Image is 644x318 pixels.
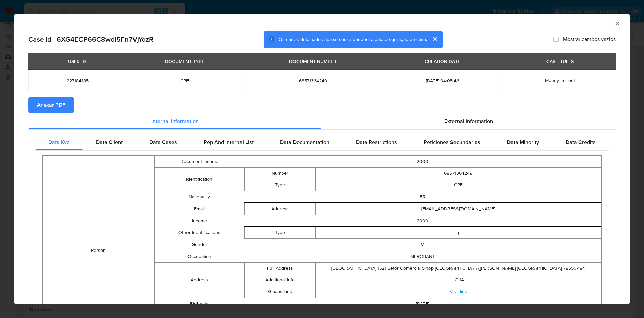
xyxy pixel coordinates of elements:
[316,262,601,274] td: [GEOGRAPHIC_DATA] 1521 Setor Comercial Sinop [GEOGRAPHIC_DATA][PERSON_NAME] [GEOGRAPHIC_DATA] 785...
[244,203,316,215] td: Address
[316,167,601,179] td: 68571364249
[244,262,316,274] td: Full Address
[151,117,199,125] span: Internal information
[566,138,596,146] span: Data Credits
[542,56,578,67] div: CASE RULES
[155,251,244,262] td: Occupation
[244,298,601,310] td: [DATE]
[155,191,244,203] td: Nationality
[444,117,493,125] span: External information
[244,167,316,179] td: Number
[244,155,601,167] td: 2000
[36,78,118,84] span: 1227184185
[155,262,244,298] td: Address
[244,251,601,262] td: MERCHANT
[450,288,467,295] a: Visit link
[14,14,630,304] div: closure-recommendation-modal
[280,138,329,146] span: Data Documentation
[64,56,90,67] div: USER ID
[155,155,244,167] td: Document Income
[252,78,374,84] span: 68571364249
[421,56,464,67] div: CREATION DATE
[316,203,601,215] td: [EMAIL_ADDRESS][DOMAIN_NAME]
[48,138,69,146] span: Data Kyc
[96,138,123,146] span: Data Client
[316,179,601,191] td: CPF
[279,36,427,43] span: Os dados detalhados abaixo correspondem à data de geração do caso.
[155,298,244,310] td: Birthdate
[149,138,177,146] span: Data Cases
[563,36,616,43] span: Mostrar campos vazios
[244,191,601,203] td: BR
[155,227,244,239] td: Other Identifications
[424,138,480,146] span: Peticiones Secundarias
[244,215,601,227] td: 2000
[316,274,601,286] td: LOJA
[155,203,244,215] td: Email
[285,56,340,67] div: DOCUMENT NUMBER
[316,227,601,238] td: rg
[427,31,443,47] button: cerrar
[155,167,244,191] td: Identification
[244,286,316,298] td: Gmaps Link
[35,134,609,150] div: Detailed internal info
[161,56,208,67] div: DOCUMENT TYPE
[507,138,539,146] span: Data Minority
[244,239,601,251] td: M
[155,239,244,251] td: Gender
[390,78,495,84] span: [DATE] 04:05:46
[155,215,244,227] td: Income
[356,138,397,146] span: Data Restrictions
[134,78,236,84] span: CPF
[614,20,620,26] button: Fechar a janela
[244,274,316,286] td: Additional Info
[204,138,254,146] span: Pep And Internal List
[28,97,74,113] button: Anexar PDF
[244,179,316,191] td: Type
[28,113,616,129] div: Detailed info
[545,77,575,84] span: Money_in_out
[37,98,65,112] span: Anexar PDF
[244,227,316,238] td: Type
[28,35,153,44] h2: Case Id - 6XG4ECP66C8wdl5Fn7VjYozR
[553,37,559,42] input: Mostrar campos vazios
